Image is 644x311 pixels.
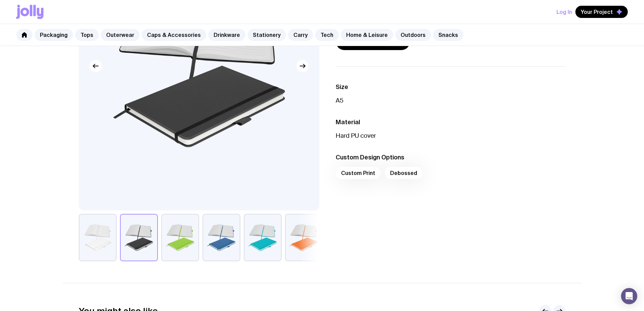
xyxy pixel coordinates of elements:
a: Tops [75,29,99,41]
h3: Custom Design Options [336,153,566,161]
h3: Material [336,118,566,126]
a: Packaging [34,29,73,41]
p: A5 [336,96,566,105]
a: Tech [315,29,339,41]
a: Stationery [247,29,286,41]
button: Log In [556,6,572,18]
p: Hard PU cover [336,132,566,140]
a: Outerwear [101,29,140,41]
h3: Size [336,83,566,91]
span: Your Project [581,8,613,15]
div: Open Intercom Messenger [621,288,637,304]
a: Outdoors [395,29,431,41]
a: Home & Leisure [341,29,393,41]
a: Drinkware [208,29,245,41]
a: Caps & Accessories [142,29,206,41]
a: Snacks [433,29,463,41]
a: Carry [288,29,313,41]
button: Your Project [575,6,628,18]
